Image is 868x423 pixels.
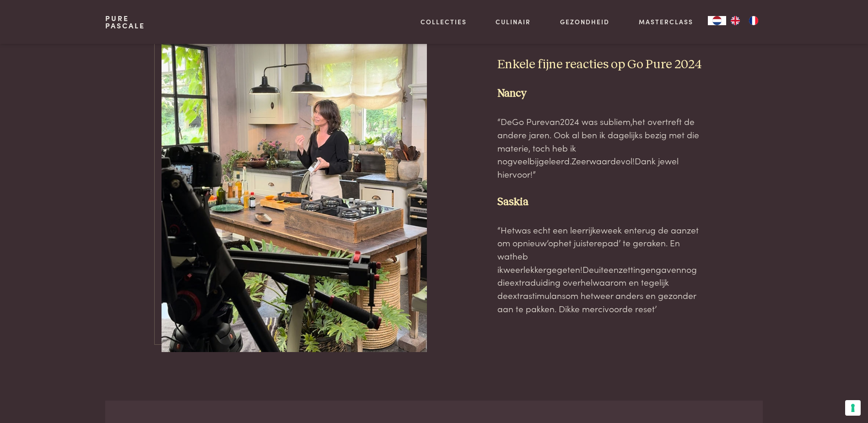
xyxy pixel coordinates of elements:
span: extra [508,289,528,301]
span: “Het [497,223,515,236]
span: “De [497,115,512,127]
strong: Saskia [497,197,528,207]
span: Zeer [571,154,589,167]
a: Gezondheid [560,17,609,27]
span: veel [513,154,529,167]
span: om het [566,289,593,301]
strong: Nancy [497,88,527,99]
span: ‘op [547,236,559,249]
span: extra [510,276,530,288]
span: Dank je [635,154,665,167]
a: PurePascale [105,15,145,29]
span: week en [601,223,634,236]
span: heb ik [497,249,528,275]
span: hel [581,276,593,288]
p: Go Pure het overtreft de andere jaren. Ook al ben ik dagelijks bezig met die materie, toch heb ik... [497,115,707,180]
a: Masterclass [639,17,693,27]
div: Language [708,16,726,25]
span: gaven [656,263,681,275]
span: lekker [523,263,546,275]
a: Culinair [496,17,531,27]
p: was echt een leerrijke terug de aanzet om opnieuw het juistere e geraken. En wat weer gegeten! ui... [497,223,707,315]
span: van [545,115,560,127]
button: Uw voorkeuren voor toestemming voor trackingtechnologieën [845,400,861,416]
span: subliem, [600,115,632,127]
img: Pascale_keuken [162,20,427,352]
a: FR [744,16,763,25]
aside: Language selected: Nederlands [708,16,763,25]
ul: Language list [726,16,763,25]
span: De [582,263,594,275]
a: EN [726,16,744,25]
span: pad’ t [602,236,625,249]
h3: Enkele fijne reacties op Go Pure 2024 [497,57,707,73]
span: voor [604,302,622,315]
span: 2024 was [560,115,598,127]
a: NL [708,16,726,25]
a: Collecties [421,17,467,27]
